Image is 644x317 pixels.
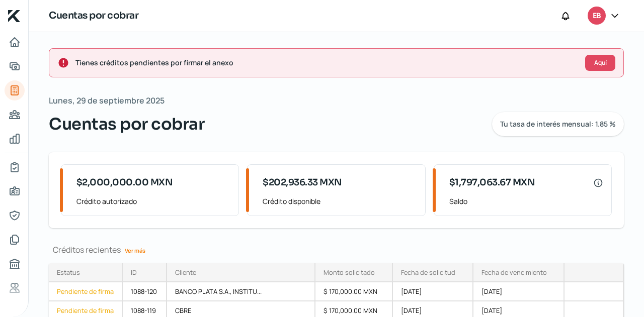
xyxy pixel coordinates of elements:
a: Información general [5,181,25,201]
div: ID [131,268,137,277]
span: Tienes créditos pendientes por firmar el anexo [75,56,577,69]
a: Tus créditos [5,80,25,100]
a: Ver más [121,243,149,258]
a: Pago a proveedores [5,104,25,125]
a: Adelantar facturas [5,56,25,76]
span: $202,936.33 MXN [263,176,342,189]
div: BANCO PLATA S.A., INSTITU... [167,282,316,301]
div: Fecha de solicitud [401,268,455,277]
div: Créditos recientes [49,244,624,255]
div: 1088-120 [123,282,167,301]
span: $2,000,000.00 MXN [76,176,173,189]
span: Lunes, 29 de septiembre 2025 [49,93,165,108]
span: Crédito disponible [263,195,417,207]
a: Pendiente de firma [49,282,123,301]
span: Crédito autorizado [76,195,230,207]
h1: Cuentas por cobrar [49,9,138,23]
span: $1,797,063.67 MXN [449,176,535,189]
div: Cliente [175,268,196,277]
a: Inicio [5,32,25,52]
span: Tu tasa de interés mensual: 1.85 % [500,121,616,128]
a: Mis finanzas [5,129,25,149]
a: Mi contrato [5,157,25,177]
div: Fecha de vencimiento [481,268,547,277]
div: [DATE] [393,282,473,301]
div: Estatus [57,268,80,277]
a: Documentos [5,230,25,250]
div: [DATE] [473,282,565,301]
a: Representantes [5,205,25,226]
span: EB [593,10,601,22]
div: Monto solicitado [324,268,375,277]
div: $ 170,000.00 MXN [315,282,393,301]
a: Buró de crédito [5,254,25,274]
span: Saldo [449,195,603,207]
button: Aquí [585,55,615,71]
a: Referencias [5,278,25,298]
span: Aquí [594,60,607,66]
span: Cuentas por cobrar [49,112,204,136]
